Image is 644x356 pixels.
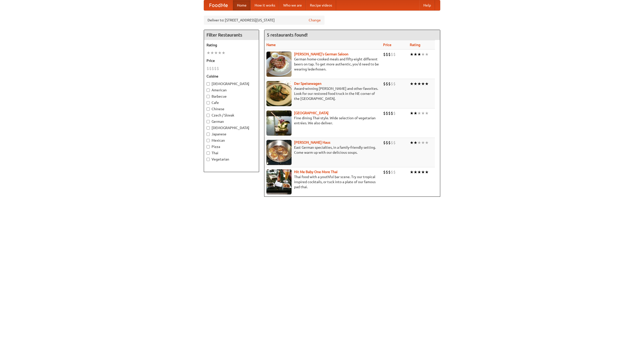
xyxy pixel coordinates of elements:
li: $ [391,81,393,87]
li: ★ [421,110,425,116]
a: [PERSON_NAME] Haus [294,140,330,144]
a: [PERSON_NAME]'s German Saloon [294,52,348,56]
input: Vegetarian [207,158,210,161]
li: ★ [425,81,429,87]
input: Pizza [207,145,210,148]
input: Cafe [207,101,210,104]
label: Thai [207,150,256,155]
label: Vegetarian [207,157,256,162]
li: ★ [222,50,225,56]
li: ★ [214,50,218,56]
h5: Rating [207,43,256,48]
label: Mexican [207,138,256,143]
li: ★ [421,52,425,57]
img: satay.jpg [266,110,292,136]
p: Fine dining Thai-style. Wide selection of vegetarian entrées. We also deliver. [266,115,379,126]
li: ★ [417,140,421,145]
input: Japanese [207,133,210,136]
li: ★ [410,169,414,175]
li: $ [393,140,396,145]
img: speisewagen.jpg [266,81,292,106]
a: [GEOGRAPHIC_DATA] [294,111,329,115]
li: $ [388,52,391,57]
li: $ [214,66,217,71]
li: ★ [425,169,429,175]
li: $ [391,52,393,57]
a: How it works [251,0,279,10]
li: $ [393,52,396,57]
li: ★ [410,140,414,145]
li: $ [383,169,386,175]
p: German home-cooked meals and fifty-eight different beers on tap. To get more authentic, you'd nee... [266,57,379,72]
li: $ [383,110,386,116]
b: Hit Me Baby One More Thai [294,170,338,174]
li: ★ [425,52,429,57]
label: [DEMOGRAPHIC_DATA] [207,125,256,130]
li: ★ [414,52,417,57]
li: ★ [410,52,414,57]
li: ★ [425,110,429,116]
a: Rating [410,43,420,47]
label: Cafe [207,100,256,105]
input: [DEMOGRAPHIC_DATA] [207,82,210,86]
input: American [207,89,210,92]
label: Chinese [207,106,256,111]
li: ★ [417,81,421,87]
li: ★ [210,50,214,56]
li: $ [391,110,393,116]
li: $ [388,140,391,145]
label: Pizza [207,144,256,149]
label: American [207,88,256,93]
img: esthers.jpg [266,52,292,77]
li: $ [393,81,396,87]
a: Name [266,43,276,47]
label: Japanese [207,132,256,137]
li: ★ [410,81,414,87]
input: Chinese [207,107,210,111]
li: ★ [421,140,425,145]
li: $ [386,140,388,145]
li: $ [393,110,396,116]
a: Recipe videos [306,0,336,10]
a: Home [233,0,251,10]
li: ★ [421,169,425,175]
h5: Price [207,58,256,63]
a: FoodMe [204,0,233,10]
h4: Filter Restaurants [204,30,259,40]
input: Czech / Slovak [207,114,210,117]
li: $ [388,110,391,116]
li: ★ [417,110,421,116]
li: $ [391,140,393,145]
li: $ [386,169,388,175]
li: $ [386,52,388,57]
a: Der Speisewagen [294,82,321,86]
li: ★ [417,52,421,57]
p: East German specialties, in a family-friendly setting. Come warm up with our delicious soups. [266,145,379,155]
li: $ [386,81,388,87]
li: ★ [421,81,425,87]
h5: Cuisine [207,74,256,79]
li: ★ [414,140,417,145]
input: Barbecue [207,95,210,98]
input: Thai [207,151,210,155]
li: $ [386,110,388,116]
a: Change [309,18,321,23]
li: ★ [410,110,414,116]
li: $ [207,66,209,71]
li: ★ [417,169,421,175]
li: ★ [425,140,429,145]
li: ★ [218,50,222,56]
li: $ [217,66,219,71]
input: [DEMOGRAPHIC_DATA] [207,126,210,130]
img: babythai.jpg [266,169,292,194]
div: Deliver to: [STREET_ADDRESS][US_STATE] [204,16,325,25]
li: ★ [414,81,417,87]
label: [DEMOGRAPHIC_DATA] [207,81,256,86]
li: $ [383,52,386,57]
a: Who we are [279,0,306,10]
input: German [207,120,210,123]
